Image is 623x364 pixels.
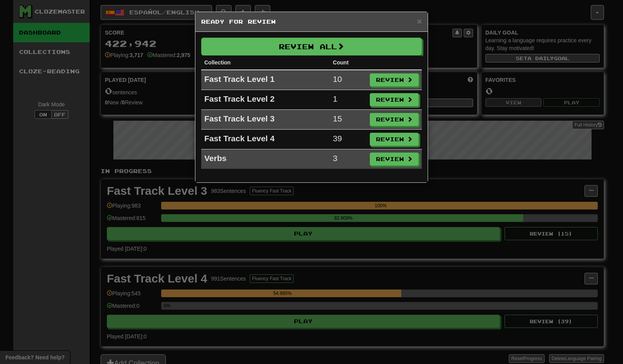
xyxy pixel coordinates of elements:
[201,149,330,169] td: Verbs
[370,93,419,106] button: Review
[370,113,419,126] button: Review
[201,110,330,130] td: Fast Track Level 3
[330,70,367,90] td: 10
[370,153,419,166] button: Review
[201,70,330,90] td: Fast Track Level 1
[201,38,422,55] button: Review All
[201,55,330,70] th: Collection
[330,149,367,169] td: 3
[201,18,422,26] h5: Ready for Review
[370,73,419,87] button: Review
[330,110,367,130] td: 15
[201,90,330,110] td: Fast Track Level 2
[330,130,367,149] td: 39
[330,90,367,110] td: 1
[330,55,367,70] th: Count
[370,133,419,146] button: Review
[417,17,422,25] button: Close
[417,17,422,26] span: ×
[201,130,330,149] td: Fast Track Level 4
